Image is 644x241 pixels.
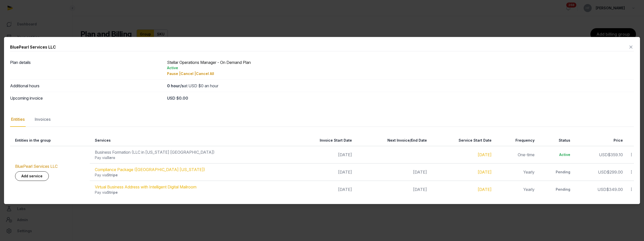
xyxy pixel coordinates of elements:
[167,83,184,88] strong: 0 hour/s
[478,170,492,175] a: [DATE]
[573,135,626,146] th: Price
[10,59,163,76] dt: Plan details
[606,187,623,192] span: $349.00
[10,44,56,50] div: BluePearl Services LLC
[292,146,355,164] td: [DATE]
[10,112,26,127] div: Entities
[538,135,573,146] th: Status
[10,112,634,127] nav: Tabs
[167,71,181,76] span: Pause |
[10,135,90,146] th: Entities in the group
[413,187,427,192] span: [DATE]
[608,152,623,157] span: $359.10
[598,170,607,175] span: USD
[107,155,115,160] span: Xero
[495,181,537,198] td: Yearly
[95,190,288,195] div: Pay via
[599,152,608,157] span: USD
[95,155,288,160] div: Pay via
[355,135,430,146] th: Next Invoice/End Date
[478,187,492,192] a: [DATE]
[10,95,163,101] dt: Upcoming invoice
[543,152,570,157] div: Active
[10,83,163,89] dt: Additional hours
[292,181,355,198] td: [DATE]
[95,173,288,178] div: Pay via
[95,149,288,155] div: Business Formation (LLC in [US_STATE] [GEOGRAPHIC_DATA])
[543,187,570,192] div: Pending
[167,83,634,89] div: at USD $0 an hour
[495,135,537,146] th: Frequency
[167,95,634,101] div: USD $0.00
[543,170,570,175] div: Pending
[15,164,58,169] a: BluePearl Services LLC
[34,112,52,127] div: Invoices
[15,171,49,181] a: Add service
[181,71,196,76] span: Cancel |
[292,164,355,181] td: [DATE]
[597,187,606,192] span: USD
[607,170,623,175] span: $299.00
[95,167,205,172] a: Compliance Package ([GEOGRAPHIC_DATA] [US_STATE])
[167,59,634,76] div: Stellar Operations Manager - On Demand Plan
[90,135,291,146] th: Services
[495,164,537,181] td: Yearly
[196,71,214,76] span: Cancel All
[478,152,492,157] a: [DATE]
[430,135,495,146] th: Service Start Date
[495,146,537,164] td: One-time
[107,190,118,194] span: Stripe
[167,65,634,70] div: Active
[413,170,427,175] span: [DATE]
[292,135,355,146] th: Invoice Start Date
[107,173,118,177] span: Stripe
[95,184,196,189] a: Virtual Business Address with Intelligent Digital Mailroom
